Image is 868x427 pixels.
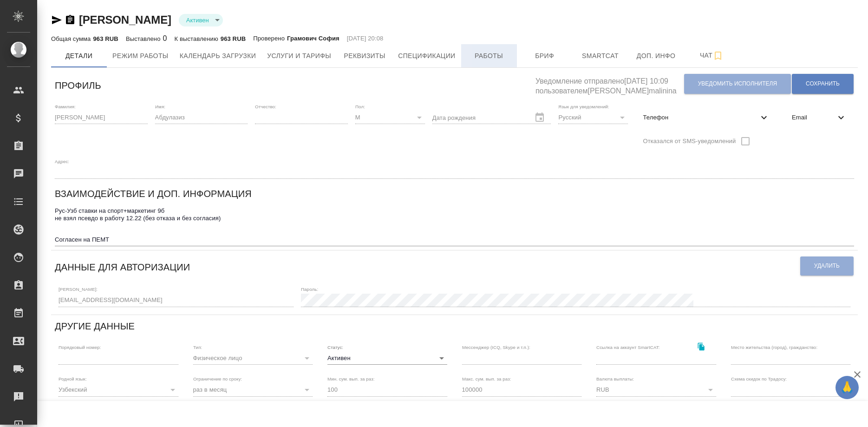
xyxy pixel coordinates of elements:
[55,159,69,164] label: Адрес:
[596,345,660,349] label: Ссылка на аккаунт SmartCAT:
[193,377,242,381] label: Ограничение по сроку:
[643,137,736,146] span: Отказался от SMS-уведомлений
[55,260,190,275] h6: Данные для авторизации
[712,50,724,61] svg: Подписаться
[347,34,384,43] p: [DATE] 20:08
[355,111,425,124] div: М
[255,104,276,109] label: Отчество:
[55,186,252,201] h6: Взаимодействие и доп. информация
[126,33,167,44] div: 0
[596,377,634,381] label: Валюта выплаты:
[126,35,163,42] p: Выставлено
[327,345,343,349] label: Статус:
[522,50,567,62] span: Бриф
[55,207,854,243] textarea: Рус-Узб ставки на спорт+маркетинг 9б не взял псевдо в работу 12.22 (без отказа и без согласия) Со...
[462,377,511,381] label: Макс. сум. вып. за раз:
[355,104,365,109] label: Пол:
[93,35,118,42] p: 963 RUB
[155,104,165,109] label: Имя:
[835,376,859,399] button: 🙏
[792,74,854,94] button: Сохранить
[806,80,840,88] span: Сохранить
[578,50,623,62] span: Smartcat
[183,16,212,24] button: Активен
[51,14,62,26] button: Скопировать ссылку для ЯМессенджера
[193,383,313,396] div: раз в месяц
[175,35,221,42] p: К выставлению
[59,383,178,396] div: Узбекский
[59,287,98,292] label: [PERSON_NAME]:
[839,378,855,397] span: 🙏
[55,78,101,93] h6: Профиль
[398,50,455,62] span: Спецификации
[643,113,758,122] span: Телефон
[535,72,684,96] h5: Уведомление отправлено [DATE] 10:09 пользователем [PERSON_NAME]malinina
[690,50,734,61] span: Чат
[193,352,313,365] div: Физическое лицо
[193,345,202,349] label: Тип:
[57,50,101,62] span: Детали
[792,113,835,122] span: Email
[596,383,716,396] div: RUB
[327,352,447,365] div: Активен
[731,345,817,349] label: Место жительства (город), гражданство:
[301,287,318,292] label: Пароль:
[635,107,777,128] div: Телефон
[267,50,331,62] span: Услуги и тарифы
[59,345,101,349] label: Порядковый номер:
[558,111,628,124] div: Русский
[79,13,171,26] a: [PERSON_NAME]
[731,377,787,381] label: Схема скидок по Традосу:
[65,14,76,26] button: Скопировать ссылку
[55,319,135,334] h6: Другие данные
[287,34,339,43] p: Грамович София
[112,50,169,62] span: Режим работы
[558,104,609,109] label: Язык для уведомлений:
[467,50,511,62] span: Работы
[59,377,87,381] label: Родной язык:
[221,35,246,42] p: 963 RUB
[784,107,854,128] div: Email
[462,345,530,349] label: Мессенджер (ICQ, Skype и т.п.):
[634,50,679,62] span: Доп. инфо
[51,35,93,42] p: Общая сумма
[180,50,256,62] span: Календарь загрузки
[253,34,287,43] p: Проверено
[327,377,375,381] label: Мин. сум. вып. за раз:
[55,104,76,109] label: Фамилия:
[692,337,711,356] button: Скопировать ссылку
[342,50,387,62] span: Реквизиты
[179,14,223,26] div: Активен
